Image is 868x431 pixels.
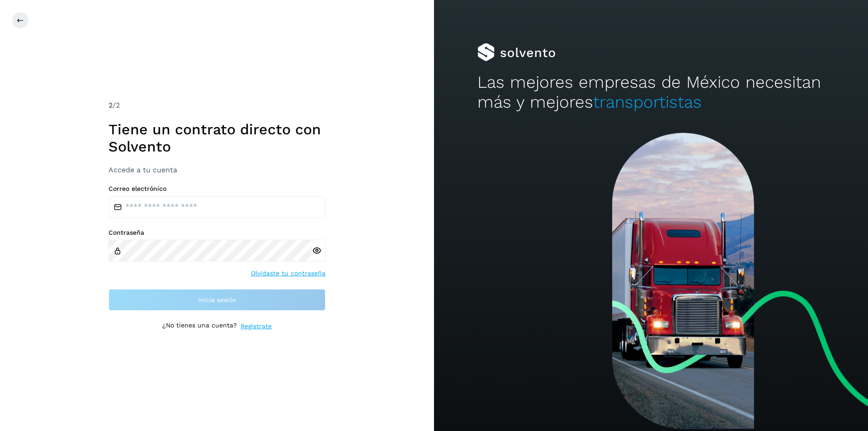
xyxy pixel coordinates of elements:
span: 2 [108,101,113,109]
span: Inicia sesión [198,297,236,303]
a: Olvidaste tu contraseña [251,269,325,278]
label: Contraseña [108,229,325,237]
h1: Tiene un contrato directo con Solvento [108,121,325,156]
label: Correo electrónico [108,185,325,193]
h2: Las mejores empresas de México necesitan más y mejores [477,72,825,113]
span: transportistas [593,92,702,112]
p: ¿No tienes una cuenta? [162,322,237,331]
a: Regístrate [241,322,272,331]
div: /2 [108,100,325,111]
button: Inicia sesión [108,289,325,311]
h3: Accede a tu cuenta [108,166,325,174]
